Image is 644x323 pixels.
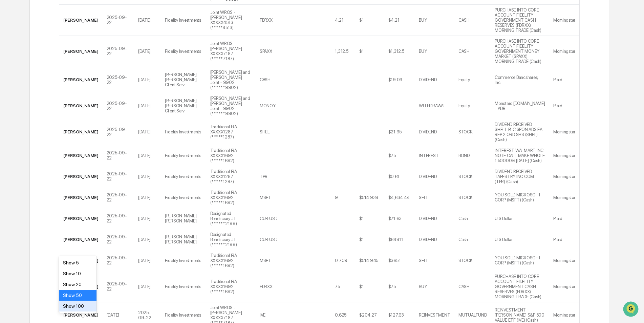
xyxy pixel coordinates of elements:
[415,119,454,145] td: DIVIDEND
[355,271,384,302] td: $1
[384,119,415,145] td: $21.95
[59,67,103,93] td: [PERSON_NAME]
[256,36,283,67] td: SPAXX
[415,187,454,208] td: SELL
[384,208,415,229] td: $71.63
[134,145,161,166] td: [DATE]
[491,5,549,36] td: PURCHASE INTO CORE ACCOUNT FIDELITY GOVERNMENT CASH RESERVES (FDRXX) MORNING TRADE (Cash)
[59,250,103,271] td: [PERSON_NAME]
[103,208,134,229] td: 2025-09-22
[59,166,103,187] td: [PERSON_NAME]
[491,166,549,187] td: DIVIDEND RECEIVED TAPESTRY INC COM (TPR) (Cash)
[56,120,84,127] span: Attestations
[30,59,93,64] div: We're available if you need us!
[206,208,256,229] td: Designated Beneficiary JT (******2199)
[384,271,415,302] td: $75
[256,5,283,36] td: FDRXX
[331,187,355,208] td: 9
[7,134,12,139] div: 🔎
[491,229,549,250] td: U S Dollar
[384,250,415,271] td: $365.1
[454,36,491,67] td: CASH
[256,119,283,145] td: SHEL
[161,5,206,36] td: Fidelity Investments
[454,145,491,166] td: BOND
[256,93,283,119] td: MONOY
[161,166,206,187] td: Fidelity Investments
[48,149,82,155] a: Powered byPylon
[549,36,579,67] td: Morningstar
[256,187,283,208] td: MSFT
[355,208,384,229] td: $1
[491,67,549,93] td: Commerce Bancshares, Inc.
[415,208,454,229] td: DIVIDEND
[14,120,44,127] span: Preclearance
[103,36,134,67] td: 2025-09-22
[134,229,161,250] td: [DATE]
[7,14,123,25] p: How can we help?
[59,279,96,290] div: Show 20
[59,268,96,279] div: Show 10
[415,5,454,36] td: BUY
[206,229,256,250] td: Designated Beneficiary JT (******2199)
[256,250,283,271] td: MSFT
[454,93,491,119] td: Equity
[256,271,283,302] td: FDRXX
[549,145,579,166] td: Morningstar
[59,145,103,166] td: [PERSON_NAME]
[103,229,134,250] td: 2025-09-22
[415,67,454,93] td: DIVIDEND
[21,92,55,98] span: [PERSON_NAME]
[134,5,161,36] td: [DATE]
[59,93,103,119] td: [PERSON_NAME]
[454,119,491,145] td: STOCK
[206,93,256,119] td: [PERSON_NAME] and [PERSON_NAME] Joint - 9902 (******9902)
[454,166,491,187] td: STOCK
[549,250,579,271] td: Morningstar
[59,290,96,301] div: Show 50
[491,93,549,119] td: Monotaro [DOMAIN_NAME] - ADR
[256,229,283,250] td: CUR:USD
[161,271,206,302] td: Fidelity Investments
[134,93,161,119] td: [DATE]
[105,74,123,82] button: See all
[161,67,206,93] td: [PERSON_NAME] [PERSON_NAME] Client Serv
[4,117,46,130] a: 🖐️Preclearance
[103,93,134,119] td: 2025-09-22
[415,166,454,187] td: DIVIDEND
[7,52,19,64] img: 1746055101610-c473b297-6a78-478c-a979-82029cc54cd1
[415,250,454,271] td: SELL
[331,271,355,302] td: 75
[103,67,134,93] td: 2025-09-22
[384,5,415,36] td: $4.21
[454,67,491,93] td: Equity
[7,75,45,81] div: Past conversations
[161,93,206,119] td: [PERSON_NAME] [PERSON_NAME] Client Serv
[384,145,415,166] td: $75
[206,250,256,271] td: Traditional IRA XXXXX1692 (*****1692)
[7,86,18,96] img: Jack Rasmussen
[355,187,384,208] td: $514.938
[491,250,549,271] td: YOU SOLD MICROSOFT CORP (MSFT) (Cash)
[549,208,579,229] td: Plaid
[161,208,206,229] td: [PERSON_NAME] [PERSON_NAME]
[491,145,549,166] td: INTEREST WALMART INC NOTE CALL MAKE WHOLE 1.50000% [DATE] (Cash)
[161,187,206,208] td: Fidelity Investments
[549,187,579,208] td: Morningstar
[59,301,96,311] div: Show 100
[59,5,103,36] td: [PERSON_NAME]
[161,229,206,250] td: [PERSON_NAME] [PERSON_NAME]
[355,5,384,36] td: $1
[256,67,283,93] td: CBSH
[103,187,134,208] td: 2025-09-22
[549,5,579,36] td: Morningstar
[206,119,256,145] td: Traditional IRA XXXXX1287 (*****1287)
[454,250,491,271] td: STOCK
[161,250,206,271] td: Fidelity Investments
[491,36,549,67] td: PURCHASE INTO CORE ACCOUNT FIDELITY GOVERNMENT MONEY MARKET (SPAXX) MORNING TRADE (Cash)
[134,166,161,187] td: [DATE]
[103,271,134,302] td: 2025-09-22
[4,130,45,143] a: 🔎Data Lookup
[60,92,74,98] span: [DATE]
[415,229,454,250] td: DIVIDEND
